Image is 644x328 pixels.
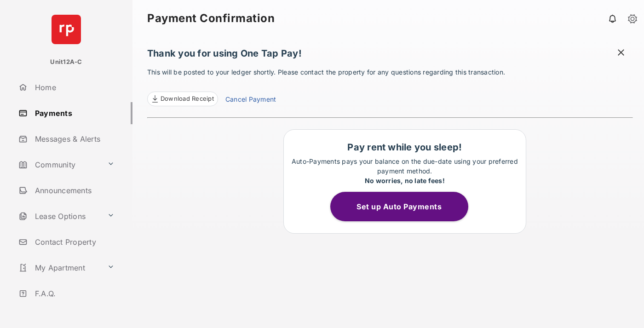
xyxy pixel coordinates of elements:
a: Cancel Payment [225,94,276,106]
h1: Pay rent while you sleep! [288,142,521,153]
a: My Apartment [15,257,103,279]
p: This will be posted to your ledger shortly. Please contact the property for any questions regardi... [147,67,633,106]
a: Lease Options [15,205,103,227]
p: Unit12A-C [50,58,82,67]
a: Payments [15,102,132,124]
p: Auto-Payments pays your balance on the due-date using your preferred payment method. [288,156,521,185]
h1: Thank you for using One Tap Pay! [147,48,633,63]
a: Announcements [15,179,132,201]
div: No worries, no late fees! [288,176,521,185]
a: Community [15,154,103,176]
img: svg+xml;base64,PHN2ZyB4bWxucz0iaHR0cDovL3d3dy53My5vcmcvMjAwMC9zdmciIHdpZHRoPSI2NCIgaGVpZ2h0PSI2NC... [52,15,81,44]
a: Contact Property [15,231,132,253]
span: Download Receipt [161,94,214,104]
a: Home [15,76,132,98]
button: Set up Auto Payments [330,192,468,221]
a: F.A.Q. [15,282,132,305]
a: Messages & Alerts [15,128,132,150]
strong: Payment Confirmation [147,13,275,24]
a: Download Receipt [147,92,218,106]
a: Set up Auto Payments [330,202,479,211]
